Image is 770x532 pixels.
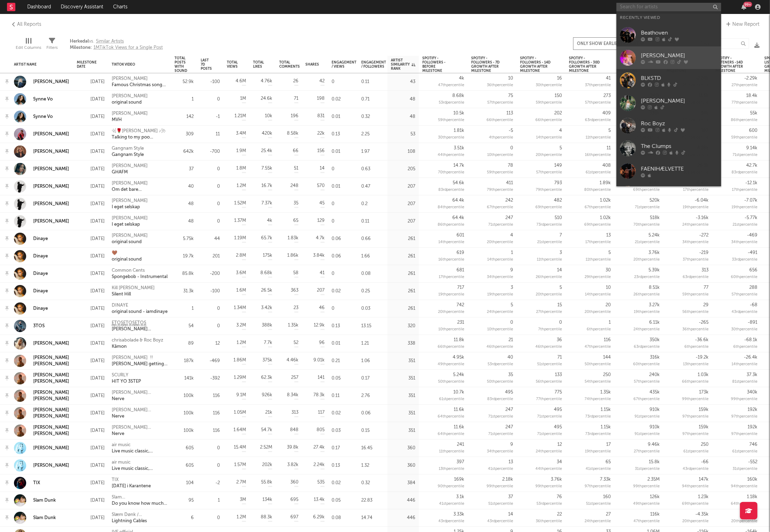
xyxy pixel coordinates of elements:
[410,131,415,138] div: 53
[33,445,69,451] div: [PERSON_NAME]
[33,323,45,329] a: 3TOS
[112,442,168,455] a: air musicLive music classic, [PERSON_NAME], elegant, brilliant(125637)
[14,111,53,123] a: Synne Vo
[14,372,70,385] a: [PERSON_NAME] [PERSON_NAME]
[112,198,148,204] div: [PERSON_NAME]
[112,459,168,472] a: air musicLive music classic, [PERSON_NAME], elegant, brilliant(125637)
[305,62,319,67] div: Shares
[422,56,454,73] div: Spotify - Followers - before Milestone
[112,163,148,175] a: [PERSON_NAME]GHAFM
[112,477,151,489] a: TIX[DATE] i Karantene
[487,99,513,106] div: 57 th percentile
[328,73,358,91] div: 0
[112,425,168,437] a: [PERSON_NAME] [PERSON_NAME]Nerve
[358,143,387,160] div: 1.97
[14,268,48,280] a: Dinaye
[508,92,513,99] div: 75
[607,145,611,152] div: 11
[585,99,611,106] div: 57 th percentile
[14,477,40,489] a: TIX
[112,320,168,332] a: E͙T͙O͙S͙E͙T͙O͙S͙E͙T͙O͙S͙[PERSON_NAME] Supertramp
[33,218,69,225] div: [PERSON_NAME]
[560,145,562,152] div: 5
[112,76,168,82] div: [PERSON_NAME]
[14,285,48,297] a: Dinaye
[217,96,220,103] div: 0
[33,306,48,312] div: Dinaye
[33,497,56,504] a: Slam Dunk
[14,76,69,88] a: [PERSON_NAME]
[410,96,415,103] div: 48
[33,96,53,103] div: Synne Vo
[33,480,40,486] a: TIX
[70,39,89,44] b: Herkedal
[641,97,718,105] div: [PERSON_NAME]
[33,201,69,207] a: [PERSON_NAME]
[33,271,48,277] div: Dinaye
[265,113,272,120] div: 10k
[731,134,757,141] div: 59 th percentile
[361,60,386,69] div: Engagement / Followers
[33,131,69,137] a: [PERSON_NAME]
[410,78,415,85] div: 43
[506,110,513,117] div: 113
[77,130,105,138] div: [DATE]
[33,166,69,172] a: [PERSON_NAME]
[210,148,220,155] div: -700
[112,337,163,350] a: chrisabolade & Roc BoyzKåmon
[33,515,56,521] div: Slam Dunk
[33,372,70,385] a: [PERSON_NAME] [PERSON_NAME]
[602,110,611,117] div: 409
[536,134,562,141] div: 14 th percentile
[438,117,464,124] div: 59 th percentile
[33,79,69,85] a: [PERSON_NAME]
[328,108,358,126] div: 0.01
[743,2,752,7] div: 99 +
[287,130,298,137] div: 8.58k
[210,78,220,85] div: -100
[33,288,48,294] a: Dinaye
[731,117,757,124] div: 86 th percentile
[14,233,48,245] a: Dinaye
[358,126,387,143] div: 2.25
[112,512,168,524] a: Slæm Dønk / [PERSON_NAME]Lightning Cables
[112,285,155,291] div: Kill [PERSON_NAME]
[616,137,721,160] a: The Clumps
[112,372,141,385] a: SCURLYHIT YO 3STEP
[732,99,757,106] div: 77 th percentile
[439,99,464,106] div: 53 rd percentile
[112,93,148,106] a: [PERSON_NAME]original sound
[536,99,562,106] div: 59 th percentile
[112,152,144,158] div: Gangnam Style
[14,163,69,175] a: [PERSON_NAME]
[569,56,600,73] div: Spotify - Followers - 30D Growth after Milestone
[33,236,48,242] a: Dinaye
[112,169,148,175] div: GHAFM
[453,110,464,117] div: 10.5k
[235,113,246,120] div: 1.21M
[112,215,148,228] a: [PERSON_NAME]I eget selskap
[33,114,53,120] a: Synne Vo
[33,355,70,367] div: [PERSON_NAME] [PERSON_NAME]
[536,82,562,89] div: 30 th percentile
[112,180,168,193] a: [PERSON_NAME]Om det bare [PERSON_NAME] å elske deg
[33,390,70,402] a: [PERSON_NAME] [PERSON_NAME]
[487,117,513,124] div: 66 th percentile
[112,111,148,123] a: [PERSON_NAME]MVH
[471,56,503,73] div: Spotify - Followers - 7D Growth after Milestone
[559,127,562,134] div: 4
[112,82,168,88] div: Famous Christmas songs / Orchestra arrangement(150588)
[46,31,58,59] div: Filters
[77,60,97,69] div: Milestone Date
[620,14,718,22] div: Recently Viewed
[33,149,69,155] a: [PERSON_NAME]
[438,134,464,141] div: 30 th percentile
[33,425,70,437] a: [PERSON_NAME] [PERSON_NAME]
[240,95,246,102] div: 1M
[112,163,148,169] div: [PERSON_NAME]
[319,78,325,85] div: 42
